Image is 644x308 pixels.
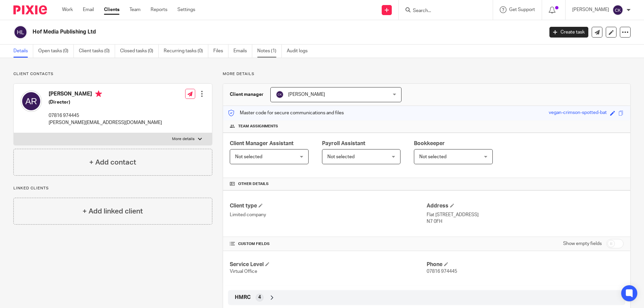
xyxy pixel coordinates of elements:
h4: [PERSON_NAME] [49,90,162,99]
a: Work [62,6,73,13]
img: Pixie [13,5,47,14]
img: svg%3E [13,25,28,39]
img: svg%3E [612,5,623,15]
a: Team [129,6,141,13]
span: Team assignments [238,124,278,129]
span: Not selected [419,155,446,159]
p: Linked clients [13,186,212,191]
h4: + Add contact [89,157,136,168]
h3: Client manager [230,91,264,98]
p: [PERSON_NAME][EMAIL_ADDRESS][DOMAIN_NAME] [49,119,162,126]
h2: Hof Media Publishing Ltd [33,28,438,36]
a: Recurring tasks (0) [164,45,208,58]
span: Bookkeeper [414,141,445,146]
h4: Service Level [230,261,427,268]
p: More details [223,71,631,77]
span: Not selected [327,155,355,159]
a: Reports [151,6,167,13]
span: Client Manager Assistant [230,141,293,146]
span: [PERSON_NAME] [288,92,325,97]
div: vegan-crimson-spotted-bat [549,109,607,117]
a: Notes (1) [257,45,282,58]
a: Emails [233,45,252,58]
span: Other details [238,181,269,187]
a: Details [13,45,33,58]
p: Limited company [230,211,427,218]
span: Not selected [235,155,262,159]
span: 4 [258,294,261,301]
a: Create task [549,27,588,38]
input: Search [412,8,473,14]
h4: Client type [230,202,427,209]
h4: Phone [427,261,624,268]
a: Files [213,45,228,58]
span: Get Support [509,7,535,12]
p: Master code for secure communications and files [228,110,344,116]
a: Audit logs [287,45,313,58]
p: [PERSON_NAME] [572,6,609,13]
i: Primary [95,90,102,97]
a: Settings [177,6,195,13]
img: svg%3E [276,90,284,99]
p: 07816 974445 [49,112,162,119]
h4: Address [427,202,624,209]
a: Email [83,6,94,13]
p: N7 0FH [427,218,624,225]
span: HMRC [235,294,251,301]
p: Client contacts [13,71,212,77]
p: More details [172,136,195,142]
h5: (Director) [49,99,162,106]
span: Virtual Office [230,269,257,274]
h4: CUSTOM FIELDS [230,241,427,247]
img: svg%3E [20,90,42,112]
p: Flat [STREET_ADDRESS] [427,211,624,218]
a: Closed tasks (0) [120,45,159,58]
a: Client tasks (0) [79,45,115,58]
span: 07816 974445 [427,269,457,274]
span: Payroll Assistant [322,141,365,146]
a: Clients [104,6,119,13]
a: Open tasks (0) [38,45,74,58]
label: Show empty fields [563,240,602,247]
h4: + Add linked client [83,206,143,217]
